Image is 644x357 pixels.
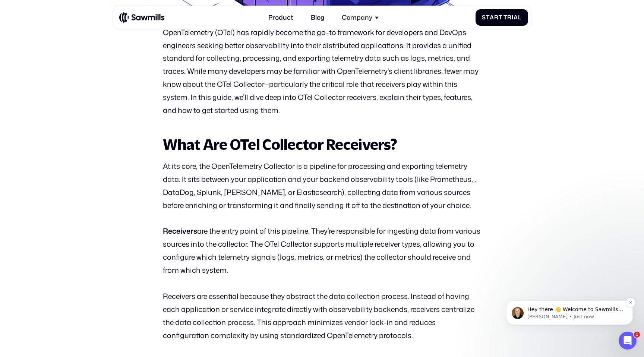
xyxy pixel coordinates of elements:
[131,44,141,54] button: Dismiss notification
[512,14,514,21] span: i
[482,14,486,21] span: S
[495,253,644,337] iframe: Intercom notifications message
[32,53,129,60] p: Hey there 👋 Welcome to Sawmills. The smart telemetry management platform that solves cost, qualit...
[507,14,512,21] span: r
[163,26,481,117] p: OpenTelemetry (OTel) has rapidly become the go-to framework for developers and DevOps engineers s...
[163,160,481,212] p: At its core, the OpenTelemetry Collector is a pipeline for processing and exporting telemetry dat...
[518,14,522,21] span: l
[342,14,372,22] div: Company
[163,290,481,342] p: Receivers are essential because they abstract the data collection process. Instead of having each...
[163,226,197,236] strong: Receivers
[11,47,138,72] div: message notification from Winston, Just now. Hey there 👋 Welcome to Sawmills. The smart telemetry...
[263,9,298,26] a: Product
[337,9,383,26] div: Company
[476,9,528,26] a: StartTrial
[499,14,502,21] span: t
[619,332,637,350] iframe: Intercom live chat
[17,54,29,66] img: Profile image for Winston
[634,332,640,338] span: 1
[163,136,397,153] strong: What Are OTel Collector Receivers?
[494,14,499,21] span: r
[32,60,129,67] p: Message from Winston, sent Just now
[163,225,481,277] p: are the entry point of this pipeline. They’re responsible for ingesting data from various sources...
[486,14,490,21] span: t
[306,9,329,26] a: Blog
[490,14,494,21] span: a
[503,14,507,21] span: T
[514,14,518,21] span: a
